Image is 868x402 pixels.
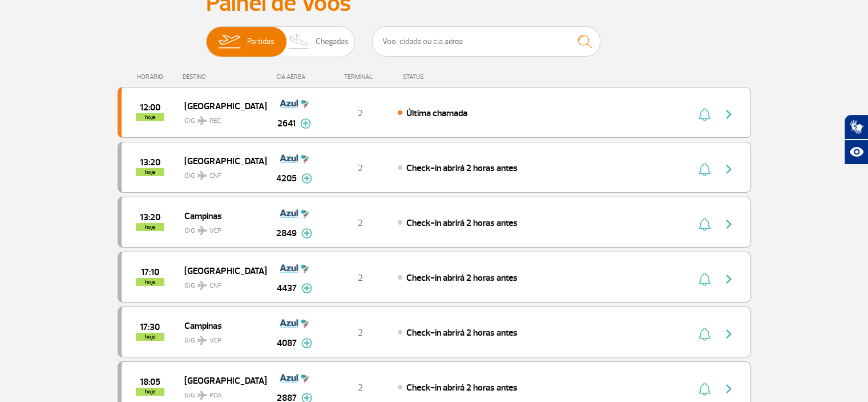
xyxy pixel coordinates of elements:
[197,281,207,290] img: destiny_airplane.svg
[140,158,160,166] span: 2025-08-25 13:20:00
[121,73,183,81] div: HORÁRIO
[699,327,710,341] img: sino-painel-voo.svg
[277,281,297,295] span: 4437
[397,73,490,81] div: STATUS
[358,162,363,174] span: 2
[699,108,710,121] img: sino-painel-voo.svg
[699,382,710,396] img: sino-painel-voo.svg
[184,220,257,236] span: GIG
[358,327,363,339] span: 2
[184,318,257,333] span: Campinas
[136,333,164,341] span: hoje
[323,73,397,81] div: TERMINAL
[372,26,600,57] input: Voo, cidade ou cia aérea
[136,223,164,231] span: hoje
[140,104,160,112] span: 2025-08-25 12:00:00
[209,226,221,236] span: VCP
[209,391,222,401] span: POA
[209,171,221,181] span: CNF
[266,73,323,81] div: CIA AÉREA
[722,327,736,341] img: seta-direita-painel-voo.svg
[358,382,363,393] span: 2
[136,113,164,121] span: hoje
[184,98,257,113] span: [GEOGRAPHIC_DATA]
[722,217,736,231] img: seta-direita-painel-voo.svg
[844,140,868,165] button: Abrir recursos assistivos.
[141,268,159,276] span: 2025-08-25 17:10:00
[277,336,297,350] span: 4087
[301,283,312,293] img: mais-info-painel-voo.svg
[184,110,257,126] span: GIG
[197,391,207,400] img: destiny_airplane.svg
[844,114,868,140] button: Abrir tradutor de língua de sinais.
[722,108,736,121] img: seta-direita-painel-voo.svg
[277,117,296,130] span: 2641
[140,323,160,331] span: 2025-08-25 17:30:00
[197,171,207,180] img: destiny_airplane.svg
[140,213,160,221] span: 2025-08-25 13:20:00
[406,272,518,284] span: Check-in abrirá 2 horas antes
[282,27,316,57] img: slider-desembarque
[276,172,297,185] span: 4205
[184,329,257,346] span: GIG
[699,162,710,176] img: sino-painel-voo.svg
[184,165,257,181] span: GIG
[722,272,736,286] img: seta-direita-painel-voo.svg
[699,272,710,286] img: sino-painel-voo.svg
[301,228,312,238] img: mais-info-painel-voo.svg
[209,281,221,291] span: CNF
[184,384,257,401] span: GIG
[136,278,164,286] span: hoje
[184,373,257,388] span: [GEOGRAPHIC_DATA]
[300,118,311,129] img: mais-info-painel-voo.svg
[197,336,207,345] img: destiny_airplane.svg
[406,217,518,229] span: Check-in abrirá 2 horas antes
[722,162,736,176] img: seta-direita-painel-voo.svg
[358,217,363,229] span: 2
[140,378,160,386] span: 2025-08-25 18:05:00
[211,27,247,57] img: slider-embarque
[406,327,518,339] span: Check-in abrirá 2 horas antes
[184,274,257,291] span: GIG
[358,108,363,119] span: 2
[184,153,257,168] span: [GEOGRAPHIC_DATA]
[184,208,257,223] span: Campinas
[209,336,221,346] span: VCP
[197,226,207,235] img: destiny_airplane.svg
[247,27,274,57] span: Partidas
[136,388,164,396] span: hoje
[406,162,518,174] span: Check-in abrirá 2 horas antes
[844,114,868,165] div: Plugin de acessibilidade da Hand Talk.
[722,382,736,396] img: seta-direita-painel-voo.svg
[276,226,297,240] span: 2849
[197,116,207,125] img: destiny_airplane.svg
[699,217,710,231] img: sino-painel-voo.svg
[358,272,363,284] span: 2
[136,168,164,176] span: hoje
[316,27,349,57] span: Chegadas
[184,263,257,278] span: [GEOGRAPHIC_DATA]
[301,338,312,348] img: mais-info-painel-voo.svg
[183,73,266,81] div: DESTINO
[406,108,467,119] span: Última chamada
[209,116,221,126] span: REC
[406,382,518,393] span: Check-in abrirá 2 horas antes
[301,173,312,184] img: mais-info-painel-voo.svg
